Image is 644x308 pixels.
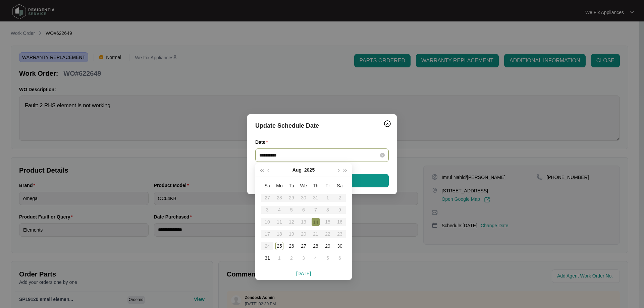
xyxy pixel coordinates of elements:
[285,240,298,252] td: 2025-08-26
[287,242,296,250] div: 26
[255,121,389,130] div: Update Schedule Date
[285,180,298,192] th: Tu
[263,254,271,262] div: 31
[273,252,285,264] td: 2025-09-01
[312,254,320,262] div: 4
[261,180,273,192] th: Su
[285,252,298,264] td: 2025-09-02
[300,242,308,250] div: 27
[259,151,377,159] input: Date
[298,252,310,264] td: 2025-09-03
[336,254,344,262] div: 6
[275,242,283,250] div: 25
[322,240,334,252] td: 2025-08-29
[322,180,334,192] th: Fr
[275,254,283,262] div: 1
[324,242,332,250] div: 29
[382,118,393,129] button: Close
[298,240,310,252] td: 2025-08-27
[380,153,385,158] span: close-circle
[261,252,273,264] td: 2025-08-31
[310,180,322,192] th: Th
[324,254,332,262] div: 5
[336,242,344,250] div: 30
[287,254,296,262] div: 2
[334,180,346,192] th: Sa
[300,254,308,262] div: 3
[334,240,346,252] td: 2025-08-30
[255,139,271,145] label: Date
[322,252,334,264] td: 2025-09-05
[334,252,346,264] td: 2025-09-06
[383,120,391,128] img: closeCircle
[273,240,285,252] td: 2025-08-25
[310,252,322,264] td: 2025-09-04
[310,240,322,252] td: 2025-08-28
[292,163,302,177] button: Aug
[304,163,315,177] button: 2025
[298,180,310,192] th: We
[312,242,320,250] div: 28
[273,180,285,192] th: Mo
[296,271,311,276] a: [DATE]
